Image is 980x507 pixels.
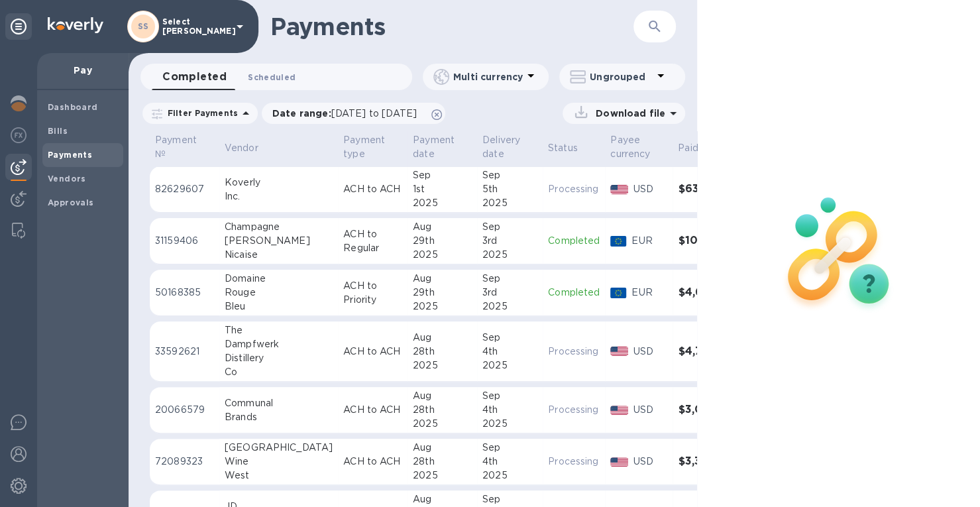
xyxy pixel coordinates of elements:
[225,323,333,337] div: The
[631,234,667,248] p: EUR
[413,441,472,455] div: Aug
[225,365,333,379] div: Co
[48,102,98,112] b: Dashboard
[413,196,472,210] div: 2025
[482,389,537,403] div: Sep
[633,403,667,417] p: USD
[413,220,472,234] div: Aug
[155,345,214,359] p: 33592621
[413,133,472,161] span: Payment date
[413,492,472,506] div: Aug
[343,182,402,196] p: ACH to ACH
[413,389,472,403] div: Aug
[413,403,472,417] div: 28th
[343,279,402,307] p: ACH to Priority
[48,174,86,184] b: Vendors
[482,359,537,372] div: 2025
[5,13,32,40] div: Unpin categories
[482,168,537,182] div: Sep
[678,235,738,247] h3: $10,129.84
[413,455,472,469] div: 28th
[678,183,738,196] h3: $63,795.42
[610,347,628,356] img: USD
[610,406,628,415] img: USD
[678,345,738,358] h3: $4,722.17
[678,141,716,155] span: Paid
[548,345,600,359] p: Processing
[248,70,296,84] span: Scheduled
[225,234,333,248] div: [PERSON_NAME]
[155,286,214,300] p: 50168385
[225,441,333,455] div: [GEOGRAPHIC_DATA]
[155,234,214,248] p: 31159406
[225,190,333,203] div: Inc.
[453,70,523,84] p: Multi currency
[343,345,402,359] p: ACH to ACH
[48,126,68,136] b: Bills
[482,469,537,482] div: 2025
[162,17,229,36] p: Select [PERSON_NAME]
[413,345,472,359] div: 28th
[482,272,537,286] div: Sep
[548,141,595,155] span: Status
[413,469,472,482] div: 2025
[631,286,667,300] p: EUR
[225,337,333,351] div: Dampfwerk
[331,108,417,119] span: [DATE] to [DATE]
[225,410,333,424] div: Brands
[272,107,423,120] p: Date range :
[413,359,472,372] div: 2025
[155,403,214,417] p: 20066579
[482,133,520,161] p: Delivery date
[155,133,197,161] p: Payment №
[413,234,472,248] div: 29th
[270,13,595,40] h1: Payments
[413,182,472,196] div: 1st
[225,272,333,286] div: Domaine
[482,403,537,417] div: 4th
[225,455,333,469] div: Wine
[590,107,665,120] p: Download file
[225,141,258,155] p: Vendor
[225,248,333,262] div: Nicaise
[413,248,472,262] div: 2025
[482,248,537,262] div: 2025
[225,176,333,190] div: Koverly
[610,185,628,194] img: USD
[482,234,537,248] div: 3rd
[138,21,149,31] b: SS
[413,272,472,286] div: Aug
[678,455,738,468] h3: $3,384.97
[343,455,402,469] p: ACH to ACH
[413,331,472,345] div: Aug
[610,133,650,161] p: Payee currency
[48,17,103,33] img: Logo
[11,127,27,143] img: Foreign exchange
[225,351,333,365] div: Distillery
[610,457,628,467] img: USD
[482,196,537,210] div: 2025
[482,182,537,196] div: 5th
[482,441,537,455] div: Sep
[48,150,92,160] b: Payments
[413,417,472,431] div: 2025
[343,403,402,417] p: ACH to ACH
[548,403,600,417] p: Processing
[155,133,214,161] span: Payment №
[548,141,578,155] p: Status
[633,182,667,196] p: USD
[155,182,214,196] p: 82629607
[482,455,537,469] div: 4th
[262,103,445,124] div: Date range:[DATE] to [DATE]
[225,300,333,313] div: Bleu
[548,234,600,248] p: Completed
[48,197,94,207] b: Approvals
[482,133,537,161] span: Delivery date
[548,455,600,469] p: Processing
[482,345,537,359] div: 4th
[225,141,276,155] span: Vendor
[225,469,333,482] div: West
[162,107,238,119] p: Filter Payments
[482,331,537,345] div: Sep
[548,286,600,300] p: Completed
